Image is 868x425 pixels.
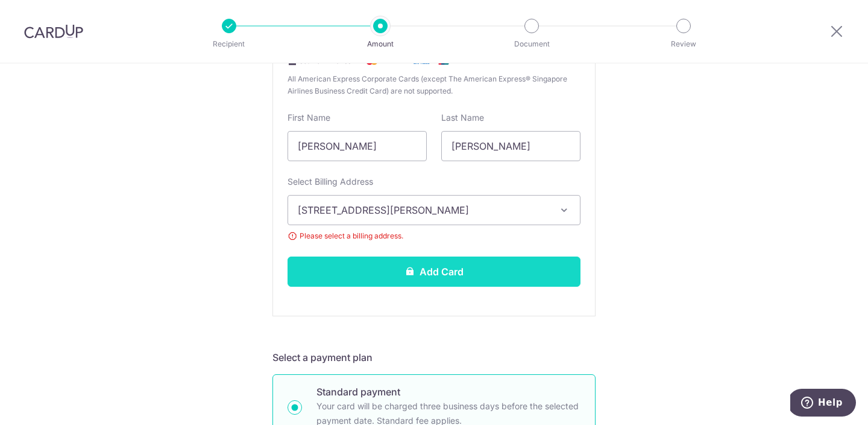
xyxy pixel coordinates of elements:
[288,131,427,161] input: Cardholder First Name
[298,203,549,217] span: [STREET_ADDRESS][PERSON_NAME]
[184,38,274,50] p: Recipient
[487,38,576,50] p: Document
[288,195,580,225] button: [STREET_ADDRESS][PERSON_NAME]
[336,38,425,50] p: Amount
[316,385,580,399] p: Standard payment
[288,257,580,287] button: Add Card
[272,350,596,365] h5: Select a payment plan
[288,176,373,188] label: Select Billing Address
[288,112,330,124] label: First Name
[790,389,856,419] iframe: Opens a widget where you can find more information
[441,131,580,161] input: Cardholder Last Name
[639,38,728,50] p: Review
[288,73,580,97] span: All American Express Corporate Cards (except The American Express® Singapore Airlines Business Cr...
[288,230,580,242] span: Please select a billing address.
[441,112,484,124] label: Last Name
[24,24,83,39] img: CardUp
